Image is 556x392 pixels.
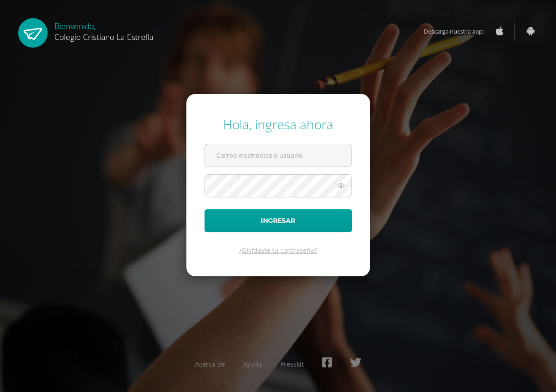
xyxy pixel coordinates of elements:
[424,23,493,40] span: Descarga nuestra app:
[205,144,351,167] input: Correo electrónico o usuario
[243,360,262,368] a: Ayuda
[54,18,153,42] div: Bienvenido,
[239,246,317,255] a: ¿Olvidaste tu contraseña?
[205,116,352,133] div: Hola, ingresa ahora
[195,360,225,368] a: Acerca de
[205,209,352,232] button: Ingresar
[54,31,153,42] span: Colegio Cristiano La Estrella
[280,360,304,368] a: Presskit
